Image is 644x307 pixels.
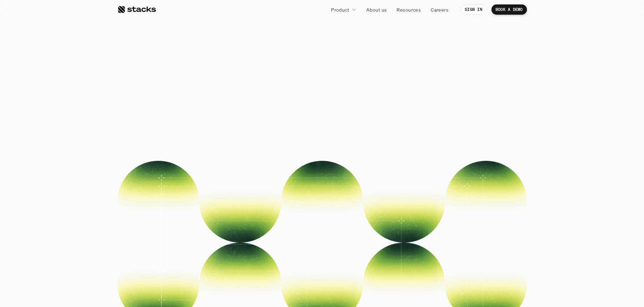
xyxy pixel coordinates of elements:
a: Careers [427,3,453,16]
p: BOOK A DEMO [304,173,341,182]
a: BOOK A DEMO [292,170,352,186]
a: SIGN IN [461,4,486,15]
p: Product [331,6,349,13]
p: Resources [397,6,421,13]
a: Resources [392,3,425,16]
span: Without [202,90,309,119]
a: About us [362,3,391,16]
span: books. [342,61,427,90]
p: BOOK A DEMO [496,7,523,12]
span: Close [217,61,289,90]
a: BOOK A DEMO [491,4,527,15]
p: About us [366,6,387,13]
span: the [295,61,336,90]
p: SIGN IN [465,7,482,12]
p: Careers [431,6,448,13]
p: Help your team close the books faster. From centralized workflows to automated reconciliations, W... [228,133,416,163]
span: the [314,90,356,119]
span: chaos. [361,90,442,119]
